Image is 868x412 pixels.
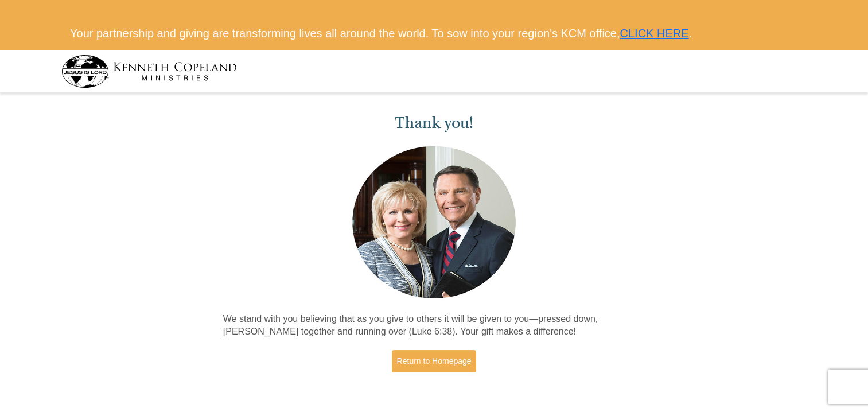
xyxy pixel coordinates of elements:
p: We stand with you believing that as you give to others it will be given to you—pressed down, [PER... [223,313,645,339]
a: CLICK HERE [620,27,688,40]
div: Your partnership and giving are transforming lives all around the world. To sow into your region'... [61,17,807,50]
a: Return to Homepage [392,350,477,372]
h1: Thank you! [223,114,645,133]
img: Kenneth and Gloria [349,143,519,301]
img: kcm-header-logo.svg [61,55,237,88]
